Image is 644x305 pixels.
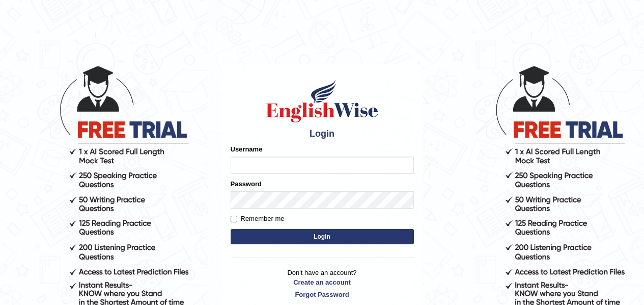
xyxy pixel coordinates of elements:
[231,229,414,244] button: Login
[231,268,414,299] p: Don't have an account?
[231,277,414,287] a: Create an account
[231,214,285,224] label: Remember me
[264,78,380,124] img: Logo of English Wise sign in for intelligent practice with AI
[231,129,414,139] h4: Login
[231,144,263,154] label: Username
[231,216,237,222] input: Remember me
[231,179,262,189] label: Password
[231,290,414,299] a: Forgot Password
